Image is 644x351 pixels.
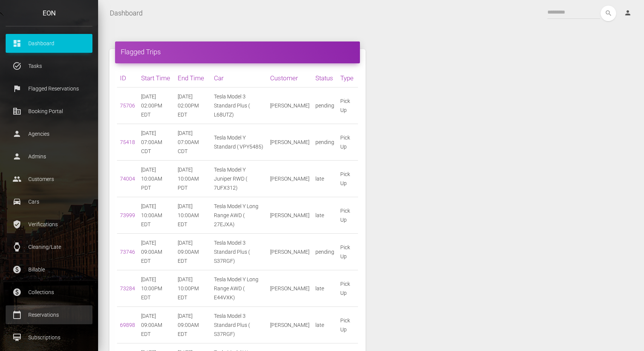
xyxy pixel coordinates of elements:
th: Car [211,69,267,87]
a: 73284 [120,285,135,291]
td: Pick Up [337,234,358,270]
h4: Flagged Trips [121,47,354,57]
th: End Time [175,69,211,87]
p: Flagged Reservations [11,83,87,94]
a: paid Billable [6,260,92,279]
td: [DATE] 02:00PM EDT [138,87,175,124]
th: Type [337,69,358,87]
td: late [312,197,337,234]
td: [PERSON_NAME] [267,124,312,161]
button: search [601,6,616,21]
a: paid Collections [6,283,92,302]
td: [DATE] 10:00PM EDT [138,270,175,307]
td: late [312,161,337,197]
a: corporate_fare Booking Portal [6,102,92,121]
td: [DATE] 09:00AM EDT [175,234,211,270]
p: Reservations [11,309,87,320]
td: [DATE] 10:00AM EDT [138,197,175,234]
p: Agencies [11,128,87,139]
td: late [312,307,337,343]
td: Tesla Model Y Long Range AWD ( E44VXK) [211,270,267,307]
td: [DATE] 09:00AM EDT [175,307,211,343]
td: late [312,270,337,307]
p: Verifications [11,219,87,230]
td: [DATE] 10:00AM PDT [138,161,175,197]
a: dashboard Dashboard [6,34,92,53]
a: verified_user Verifications [6,215,92,234]
a: 75706 [120,103,135,109]
td: [PERSON_NAME] [267,197,312,234]
td: Tesla Model Y Standard ( VPY5485) [211,124,267,161]
a: 74004 [120,176,135,182]
a: task_alt Tasks [6,57,92,75]
a: person Agencies [6,124,92,143]
td: Tesla Model 3 Standard Plus ( L68UTZ) [211,87,267,124]
a: Dashboard [110,4,143,23]
a: flag Flagged Reservations [6,79,92,98]
p: Subscriptions [11,332,87,343]
a: person [618,6,638,21]
th: Status [312,69,337,87]
td: Pick Up [337,124,358,161]
td: [PERSON_NAME] [267,161,312,197]
a: calendar_today Reservations [6,305,92,324]
td: Pick Up [337,161,358,197]
td: pending [312,124,337,161]
td: [DATE] 10:00AM PDT [175,161,211,197]
p: Tasks [11,60,87,72]
td: Tesla Model Y Long Range AWD ( 27EJXA) [211,197,267,234]
td: pending [312,87,337,124]
a: card_membership Subscriptions [6,328,92,347]
td: [PERSON_NAME] [267,234,312,270]
a: 73746 [120,249,135,255]
p: Dashboard [11,38,87,49]
p: Customers [11,173,87,185]
p: Cars [11,196,87,207]
a: person Admins [6,147,92,166]
i: person [624,9,632,17]
a: drive_eta Cars [6,192,92,211]
td: [PERSON_NAME] [267,307,312,343]
td: Pick Up [337,197,358,234]
td: Pick Up [337,87,358,124]
td: [DATE] 10:00AM EDT [175,197,211,234]
a: 73999 [120,212,135,218]
p: Cleaning/Late [11,241,87,253]
p: Billable [11,264,87,275]
td: Pick Up [337,270,358,307]
th: Start Time [138,69,175,87]
a: 69898 [120,322,135,328]
a: watch Cleaning/Late [6,238,92,256]
th: Customer [267,69,312,87]
td: [DATE] 07:00AM CDT [138,124,175,161]
td: [DATE] 09:00AM EDT [138,307,175,343]
p: Collections [11,287,87,298]
td: [PERSON_NAME] [267,87,312,124]
a: 75418 [120,139,135,145]
p: Booking Portal [11,106,87,117]
td: Tesla Model 3 Standard Plus ( S37RGF) [211,234,267,270]
td: [DATE] 10:00PM EDT [175,270,211,307]
td: [DATE] 02:00PM EDT [175,87,211,124]
td: [DATE] 07:00AM CDT [175,124,211,161]
td: [DATE] 09:00AM EDT [138,234,175,270]
td: Pick Up [337,307,358,343]
th: ID [117,69,138,87]
a: people Customers [6,170,92,189]
p: Admins [11,151,87,162]
td: Tesla Model 3 Standard Plus ( S37RGF) [211,307,267,343]
td: Tesla Model Y Juniper RWD ( 7UFX312) [211,161,267,197]
td: pending [312,234,337,270]
td: [PERSON_NAME] [267,270,312,307]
